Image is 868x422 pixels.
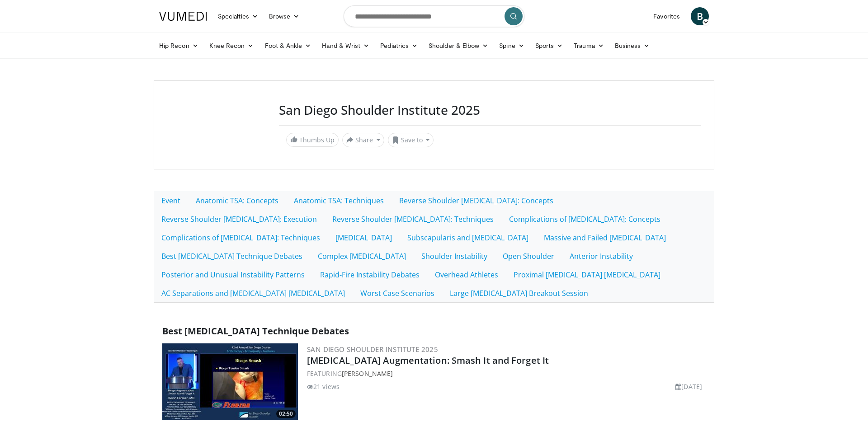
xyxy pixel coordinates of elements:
a: Proximal [MEDICAL_DATA] [MEDICAL_DATA] [506,265,668,284]
a: Rapid-Fire Instability Debates [312,265,427,284]
button: Share [342,133,384,147]
a: [MEDICAL_DATA] [328,228,400,247]
a: Reverse Shoulder [MEDICAL_DATA]: Execution [154,210,325,229]
a: Anatomic TSA: Techniques [286,191,392,210]
a: Browse [264,7,305,25]
a: Business [609,37,656,55]
a: Specialties [212,7,264,25]
a: [MEDICAL_DATA] Augmentation: Smash It and Forget It [307,354,549,366]
a: AC Separations and [MEDICAL_DATA] [MEDICAL_DATA] [154,284,353,303]
a: 02:50 [162,343,298,420]
a: Knee Recon [204,37,259,55]
a: Posterior and Unusual Instability Patterns [154,265,312,284]
img: VuMedi Logo [159,12,207,21]
a: Foot & Ankle [259,37,317,55]
a: San Diego Shoulder Institute 2025 [307,345,438,354]
a: Complications of [MEDICAL_DATA]: Concepts [501,210,668,229]
a: Trauma [568,37,609,55]
input: Search topics, interventions [344,5,524,27]
a: Best [MEDICAL_DATA] Technique Debates [154,247,310,266]
a: Complex [MEDICAL_DATA] [310,247,414,266]
a: [PERSON_NAME] [342,369,393,378]
a: Thumbs Up [286,133,339,147]
a: Massive and Failed [MEDICAL_DATA] [536,228,674,247]
li: [DATE] [675,382,702,391]
a: Pediatrics [375,37,423,55]
a: Open Shoulder [495,247,562,266]
a: Overhead Athletes [427,265,506,284]
button: Save to [388,133,434,147]
a: Reverse Shoulder [MEDICAL_DATA]: Techniques [325,210,501,229]
a: Subscapularis and [MEDICAL_DATA] [400,228,536,247]
a: Anatomic TSA: Concepts [188,191,286,210]
a: Reverse Shoulder [MEDICAL_DATA]: Concepts [392,191,561,210]
h3: San Diego Shoulder Institute 2025 [279,103,701,118]
a: Complications of [MEDICAL_DATA]: Techniques [154,228,328,247]
a: Spine [494,37,529,55]
a: Favorites [648,7,685,25]
a: Large [MEDICAL_DATA] Breakout Session [442,284,596,303]
a: Shoulder Instability [414,247,495,266]
a: Hip Recon [154,37,204,55]
a: Sports [530,37,569,55]
a: B [691,7,709,25]
a: Event [154,191,188,210]
a: Hand & Wrist [316,37,375,55]
span: 02:50 [276,410,296,418]
div: FEATURING [307,369,706,378]
img: 36e00a04-5afd-4fd8-9b87-74117d4519e8.300x170_q85_crop-smart_upscale.jpg [162,343,298,420]
a: Worst Case Scenarios [353,284,442,303]
span: Best [MEDICAL_DATA] Technique Debates [162,325,349,337]
a: Shoulder & Elbow [423,37,494,55]
a: Anterior Instability [562,247,641,266]
li: 21 views [307,382,340,391]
